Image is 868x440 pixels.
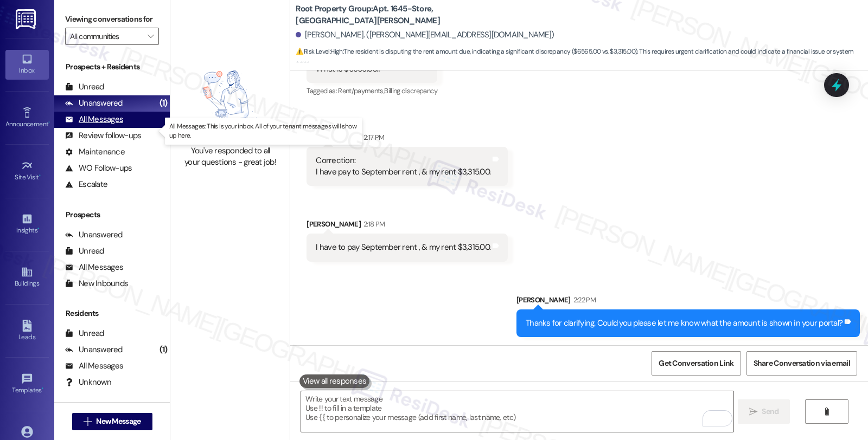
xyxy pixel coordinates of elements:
a: Insights • [5,210,49,239]
div: Unanswered [65,229,123,241]
span: • [42,385,43,392]
div: WO Follow-ups [65,163,132,174]
span: Get Conversation Link [659,358,733,369]
a: Templates • [5,370,49,399]
strong: ⚠️ Risk Level: High [296,47,342,56]
img: ResiDesk Logo [16,9,38,29]
button: Send [738,399,790,424]
div: Prospects [54,209,170,221]
div: All Messages [65,360,123,372]
span: : The resident is disputing the rent amount due, indicating a significant discrepancy ($6565.00 v... [296,46,868,69]
div: [PERSON_NAME] [307,132,508,147]
div: New Inbounds [65,278,128,289]
div: (1) [157,95,170,112]
div: Unread [65,328,104,339]
span: Send [762,406,778,417]
i:  [84,417,92,426]
div: 2:18 PM [361,218,385,230]
a: Site Visit • [5,157,49,186]
span: New Message [96,416,141,427]
i:  [822,407,831,416]
p: All Messages: This is your inbox. All of your tenant messages will show up here. [169,122,358,140]
div: Correction: I have pay to September rent , & my rent $3,315.00. [316,155,490,178]
div: Unknown [65,377,111,388]
span: • [37,225,39,232]
div: Unanswered [65,98,123,109]
div: All Messages [65,262,123,273]
span: Billing discrepancy [384,86,437,95]
div: Prospects + Residents [54,61,170,73]
input: All communities [70,28,142,45]
div: Escalate [65,179,107,190]
button: Get Conversation Link [652,351,741,376]
div: Unanswered [65,344,123,355]
b: Root Property Group: Apt. 1645-Store, [GEOGRAPHIC_DATA][PERSON_NAME] [296,3,513,27]
div: I have to pay September rent , & my rent $3,315.00. [316,242,490,253]
div: Tagged as: [307,83,437,99]
a: Inbox [5,50,49,79]
button: New Message [72,413,152,430]
div: Review follow-ups [65,130,141,141]
div: [PERSON_NAME] [307,218,508,234]
span: • [39,172,41,179]
div: Maintenance [65,146,125,158]
div: (1) [157,341,170,358]
img: empty-state [182,51,278,139]
div: You've responded to all your questions - great job! [182,145,278,169]
label: Viewing conversations for [65,11,159,28]
i:  [148,32,154,41]
div: 2:17 PM [361,132,384,143]
span: Share Conversation via email [754,358,850,369]
span: • [48,119,50,126]
i:  [749,407,757,416]
button: Share Conversation via email [746,351,857,376]
a: Buildings [5,263,49,292]
div: [PERSON_NAME] [516,294,860,309]
div: Thanks for clarifying. Could you please let me know what the amount is shown in your portal? [526,318,843,329]
div: [PERSON_NAME]. ([PERSON_NAME][EMAIL_ADDRESS][DOMAIN_NAME]) [296,29,554,41]
div: Unread [65,245,104,257]
textarea: To enrich screen reader interactions, please activate Accessibility in Grammarly extension settings [301,391,733,432]
div: 2:22 PM [571,294,596,306]
div: Unread [65,81,104,93]
div: Residents [54,308,170,319]
div: All Messages [65,114,123,125]
span: Rent/payments , [338,86,384,95]
a: Leads [5,316,49,346]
